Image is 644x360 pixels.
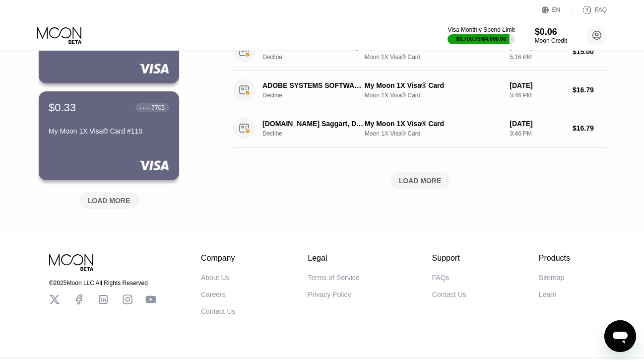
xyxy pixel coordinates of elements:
div: ADOBE SYSTEMS SOFTWARE 044-207-3650 IE [262,81,366,89]
div: About Us [201,274,230,282]
div: Contact Us [201,307,235,315]
div: [DATE] [510,81,565,89]
div: Learn [539,290,557,298]
div: Terms of Service [308,274,359,282]
div: Moon Credit [535,37,567,44]
div: FAQ [595,6,607,13]
div: Moon 1X Visa® Card [365,130,502,137]
div: $16.79 [573,86,607,94]
div: 5:16 PM [510,54,565,61]
div: EN [552,6,561,13]
div: $0.06 [535,27,567,37]
div: Moon 1X Visa® Card [365,54,502,61]
div: Contact Us [432,290,466,298]
div: My Moon 1X Visa® Card [365,120,502,128]
div: ADOBE SYSTEMS SOFTWARE 044-207-3650 IEDeclineMy Moon 1X Visa® CardMoon 1X Visa® Card[DATE]3:46 PM... [233,71,607,109]
div: Sitemap [539,274,564,282]
div: EN [542,5,572,15]
div: [DATE] [510,120,565,128]
div: 3:46 PM [510,92,565,99]
div: Decline [262,54,374,61]
div: 3:46 PM [510,130,565,137]
div: [DOMAIN_NAME] Saggart, DublIE [262,120,366,128]
div: [DOMAIN_NAME] Saggart, DublIEDeclineMy Moon 1X Visa® CardMoon 1X Visa® Card[DATE]3:46 PM$16.79 [233,109,607,147]
div: Moon 1X Visa® Card [365,92,502,99]
div: FAQ [572,5,607,15]
div: FAQs [432,274,450,282]
div: LOAD MORE [233,172,607,189]
div: LOAD MORE [72,188,146,209]
div: LOAD MORE [88,196,130,205]
div: Decline [262,130,374,137]
div: Privacy Policy [308,290,351,298]
div: $16.79 [573,124,607,132]
div: ● ● ● ● [140,106,150,109]
div: RUNWAY STANDARD PLAN [PHONE_NUMBER] USDeclineMy Moon 1X Visa® Card #67Moon 1X Visa® Card[DATE]5:1... [233,33,607,71]
div: Careers [201,290,226,298]
div: Decline [262,92,374,99]
div: Company [201,254,235,263]
div: $0.06Moon Credit [535,27,567,44]
div: $3,700.75 / $4,000.00 [456,36,507,42]
div: Visa Monthly Spend Limit [448,26,515,33]
div: My Moon 1X Visa® Card [365,81,502,89]
iframe: Кнопка запуска окна обмена сообщениями [604,320,636,352]
div: LOAD MORE [399,176,442,185]
div: $0.33● ● ● ●7705My Moon 1X Visa® Card #110 [39,91,179,180]
div: $15.00 [573,48,607,56]
div: My Moon 1X Visa® Card #110 [49,127,169,135]
div: Legal [308,254,359,263]
div: © 2025 Moon LLC All Rights Reserved [49,280,156,287]
div: 7705 [151,104,165,111]
div: Products [539,254,570,263]
div: $0.33 [49,101,76,114]
div: Visa Monthly Spend Limit$3,700.75/$4,000.00 [448,26,515,44]
div: Support [432,254,466,263]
